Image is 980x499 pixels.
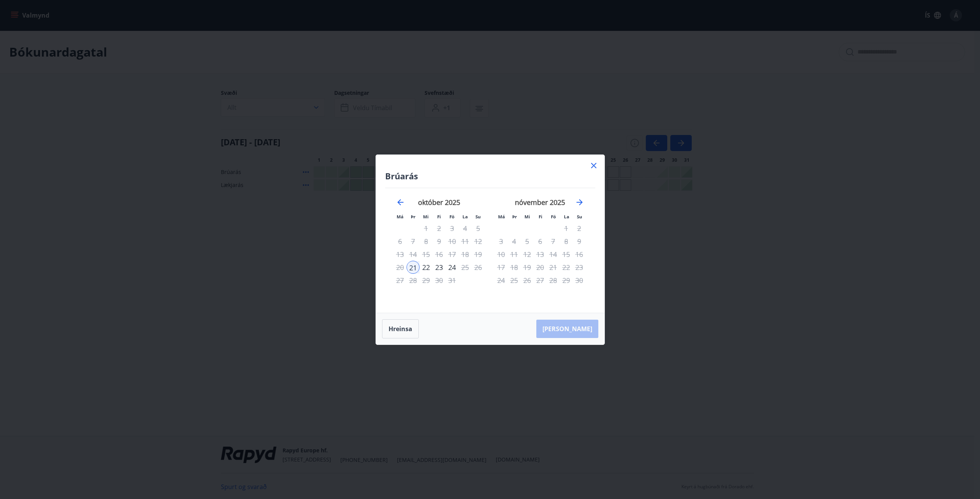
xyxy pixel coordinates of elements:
[573,261,586,274] td: Not available. sunnudagur, 23. nóvember 2025
[459,222,472,235] td: Not available. laugardagur, 4. október 2025
[534,248,547,261] td: Not available. fimmtudagur, 13. nóvember 2025
[547,248,560,261] div: Aðeins útritun í boði
[394,274,407,287] td: Not available. mánudagur, 27. október 2025
[407,261,420,274] div: 21
[508,235,521,248] td: Not available. þriðjudagur, 4. nóvember 2025
[459,261,472,274] td: Not available. laugardagur, 25. október 2025
[547,235,560,248] td: Not available. föstudagur, 7. nóvember 2025
[446,248,459,261] td: Not available. föstudagur, 17. október 2025
[433,261,446,274] td: Choose fimmtudagur, 23. október 2025 as your check-out date. It’s available.
[420,274,433,287] td: Not available. miðvikudagur, 29. október 2025
[524,214,530,219] small: Mi
[475,214,481,219] small: Su
[575,198,584,207] div: Move forward to switch to the next month.
[521,274,534,287] td: Not available. miðvikudagur, 26. nóvember 2025
[407,235,420,248] td: Not available. þriðjudagur, 7. október 2025
[407,274,420,287] td: Not available. þriðjudagur, 28. október 2025
[560,235,573,248] td: Not available. laugardagur, 8. nóvember 2025
[420,261,433,274] div: 22
[521,261,534,274] td: Not available. miðvikudagur, 19. nóvember 2025
[495,235,508,248] td: Not available. mánudagur, 3. nóvember 2025
[534,261,547,274] td: Not available. fimmtudagur, 20. nóvember 2025
[560,274,573,287] td: Not available. laugardagur, 29. nóvember 2025
[515,198,565,207] strong: nóvember 2025
[420,248,433,261] td: Not available. miðvikudagur, 15. október 2025
[560,222,573,235] td: Not available. laugardagur, 1. nóvember 2025
[539,214,542,219] small: Fi
[433,248,446,261] td: Not available. fimmtudagur, 16. október 2025
[472,222,485,235] td: Not available. sunnudagur, 5. október 2025
[411,214,415,219] small: Þr
[397,214,403,219] small: Má
[508,248,521,261] td: Not available. þriðjudagur, 11. nóvember 2025
[459,248,472,261] td: Not available. laugardagur, 18. október 2025
[573,222,586,235] td: Not available. sunnudagur, 2. nóvember 2025
[462,214,468,219] small: La
[446,248,459,261] div: Aðeins útritun í boði
[508,274,521,287] td: Not available. þriðjudagur, 25. nóvember 2025
[573,235,586,248] td: Not available. sunnudagur, 9. nóvember 2025
[521,235,534,248] td: Not available. miðvikudagur, 5. nóvember 2025
[472,248,485,261] td: Not available. sunnudagur, 19. október 2025
[573,274,586,287] td: Not available. sunnudagur, 30. nóvember 2025
[418,198,460,207] strong: október 2025
[547,261,560,274] td: Not available. föstudagur, 21. nóvember 2025
[459,235,472,248] td: Not available. laugardagur, 11. október 2025
[407,248,420,261] td: Not available. þriðjudagur, 14. október 2025
[449,214,454,219] small: Fö
[394,235,407,248] td: Not available. mánudagur, 6. október 2025
[564,214,569,219] small: La
[396,198,405,207] div: Move backward to switch to the previous month.
[446,261,459,274] td: Choose föstudagur, 24. október 2025 as your check-out date. It’s available.
[472,261,485,274] td: Not available. sunnudagur, 26. október 2025
[560,261,573,274] td: Not available. laugardagur, 22. nóvember 2025
[560,248,573,261] td: Not available. laugardagur, 15. nóvember 2025
[508,261,521,274] td: Not available. þriðjudagur, 18. nóvember 2025
[534,274,547,287] td: Not available. fimmtudagur, 27. nóvember 2025
[495,261,508,274] td: Not available. mánudagur, 17. nóvember 2025
[420,222,433,235] td: Not available. miðvikudagur, 1. október 2025
[437,214,441,219] small: Fi
[472,235,485,248] td: Not available. sunnudagur, 12. október 2025
[446,235,459,248] td: Not available. föstudagur, 10. október 2025
[577,214,582,219] small: Su
[385,188,595,304] div: Calendar
[512,214,517,219] small: Þr
[495,274,508,287] td: Not available. mánudagur, 24. nóvember 2025
[423,214,429,219] small: Mi
[433,235,446,248] td: Not available. fimmtudagur, 9. október 2025
[547,248,560,261] td: Not available. föstudagur, 14. nóvember 2025
[433,222,446,235] td: Not available. fimmtudagur, 2. október 2025
[420,235,433,248] td: Not available. miðvikudagur, 8. október 2025
[547,274,560,287] td: Not available. föstudagur, 28. nóvember 2025
[495,248,508,261] td: Not available. mánudagur, 10. nóvember 2025
[382,319,419,338] button: Hreinsa
[446,222,459,235] td: Not available. föstudagur, 3. október 2025
[420,261,433,274] td: Choose miðvikudagur, 22. október 2025 as your check-out date. It’s available.
[573,248,586,261] td: Not available. sunnudagur, 16. nóvember 2025
[433,274,446,287] td: Not available. fimmtudagur, 30. október 2025
[394,248,407,261] td: Not available. mánudagur, 13. október 2025
[498,214,505,219] small: Má
[433,261,446,274] div: 23
[446,261,459,274] div: Aðeins útritun í boði
[521,248,534,261] td: Not available. miðvikudagur, 12. nóvember 2025
[407,261,420,274] td: Selected as start date. þriðjudagur, 21. október 2025
[551,214,556,219] small: Fö
[394,261,407,274] td: Not available. mánudagur, 20. október 2025
[534,235,547,248] td: Not available. fimmtudagur, 6. nóvember 2025
[446,274,459,287] td: Not available. föstudagur, 31. október 2025
[385,170,595,182] h4: Brúarás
